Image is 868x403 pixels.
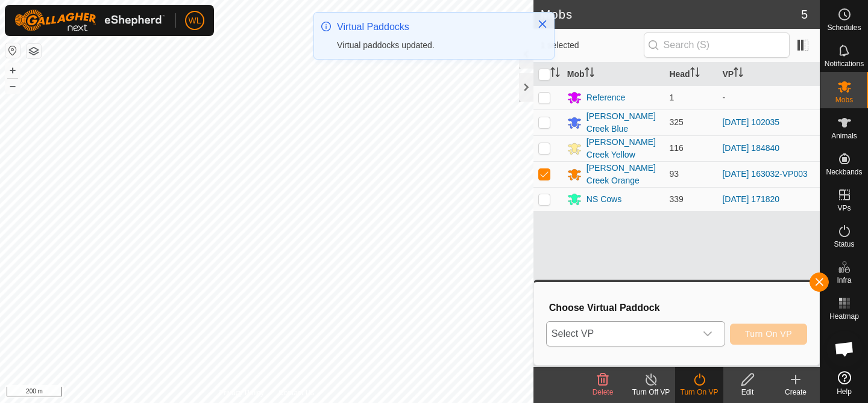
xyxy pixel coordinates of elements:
span: 325 [669,117,683,127]
div: Reference [587,91,626,104]
div: [PERSON_NAME] Creek Yellow [587,136,660,161]
div: dropdown trigger [696,322,720,346]
div: Open chat [826,331,863,367]
h3: Choose Virtual Paddock [549,302,807,313]
h2: Mobs [541,7,801,22]
span: Heatmap [829,313,859,320]
th: Mob [562,63,665,86]
a: [DATE] 171820 [722,194,779,204]
span: Schedules [827,24,861,31]
span: 93 [669,169,679,179]
p-sorticon: Activate to sort [585,69,594,79]
span: 339 [669,194,683,204]
a: Help [820,366,868,400]
div: Turn Off VP [627,387,675,398]
input: Search (S) [644,32,790,58]
p-sorticon: Activate to sort [550,69,560,79]
span: 1 [669,93,674,102]
span: WL [189,14,201,27]
span: Delete [593,388,614,396]
div: [PERSON_NAME] Creek Blue [587,110,660,135]
div: Virtual paddocks updated. [337,39,525,52]
span: Help [837,388,852,395]
button: Turn On VP [730,324,807,345]
span: 116 [669,143,683,153]
div: Turn On VP [675,387,723,398]
span: Animals [831,132,857,140]
p-sorticon: Activate to sort [734,69,743,79]
span: Select VP [547,322,696,346]
div: [PERSON_NAME] Creek Orange [587,162,660,187]
span: Infra [837,277,851,284]
span: Status [834,241,854,248]
th: VP [717,63,820,86]
td: - [717,85,820,109]
a: [DATE] 184840 [722,143,779,153]
button: + [5,63,20,78]
a: Privacy Policy [219,387,264,398]
span: Notifications [825,60,864,67]
div: Create [772,387,820,398]
button: – [5,79,20,93]
a: [DATE] 102035 [722,117,779,127]
div: NS Cows [587,193,621,206]
div: Edit [723,387,772,398]
button: Reset Map [5,43,20,58]
span: 1 selected [541,39,644,52]
p-sorticon: Activate to sort [690,69,700,79]
div: Virtual Paddocks [337,20,525,34]
span: Turn On VP [745,329,792,339]
a: Contact Us [278,387,314,398]
span: Mobs [835,96,853,103]
th: Head [664,63,717,86]
img: Gallagher Logo [14,10,165,31]
span: VPs [837,205,851,212]
a: [DATE] 163032-VP003 [722,169,807,179]
button: Map Layers [27,44,41,58]
span: 5 [801,5,808,23]
button: Close [534,16,551,32]
span: Neckbands [826,168,862,176]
